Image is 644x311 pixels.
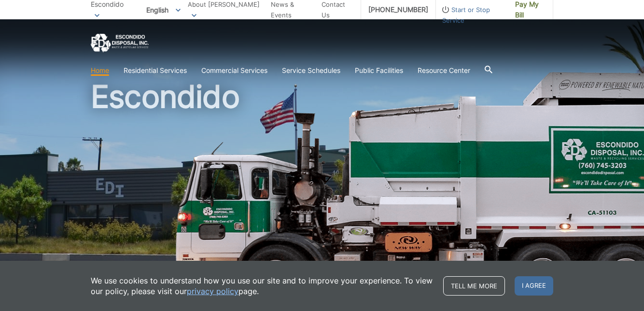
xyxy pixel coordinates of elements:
[91,275,434,297] p: We use cookies to understand how you use our site and to improve your experience. To view our pol...
[282,65,340,76] a: Service Schedules
[124,65,187,76] a: Residential Services
[91,65,109,76] a: Home
[515,276,553,296] span: I agree
[201,65,267,76] a: Commercial Services
[443,276,505,296] a: Tell me more
[187,286,238,297] a: privacy policy
[91,34,149,53] a: EDCD logo. Return to the homepage.
[355,65,403,76] a: Public Facilities
[91,81,553,293] h1: Escondido
[139,2,188,18] span: English
[418,65,470,76] a: Resource Center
